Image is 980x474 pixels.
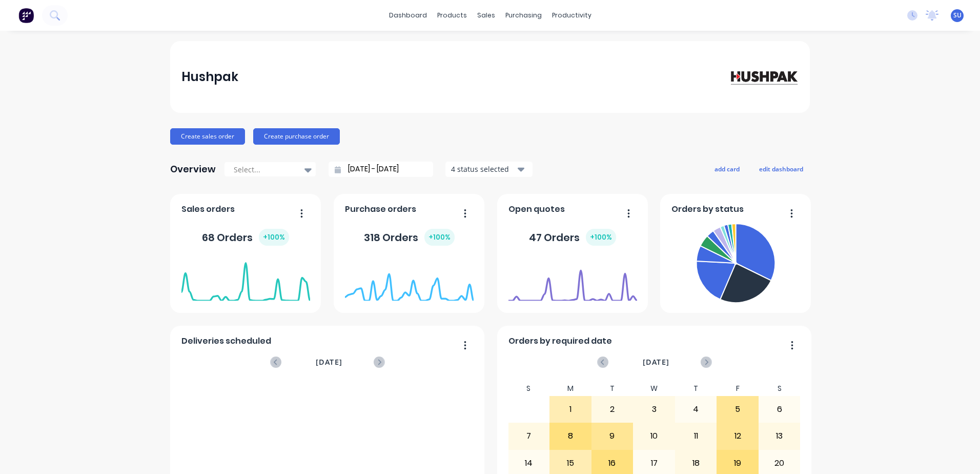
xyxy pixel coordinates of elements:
[259,229,289,246] div: + 100 %
[529,229,616,246] div: 47 Orders
[170,159,216,180] div: Overview
[759,381,801,396] div: S
[676,397,717,422] div: 4
[508,381,550,396] div: S
[445,162,533,177] button: 4 status selected
[708,162,746,175] button: add card
[181,203,235,215] span: Sales orders
[549,381,591,396] div: M
[727,68,799,86] img: Hushpak
[384,8,432,23] a: dashboard
[671,203,744,215] span: Orders by status
[253,128,340,145] button: Create purchase order
[424,229,455,246] div: + 100 %
[675,381,717,396] div: T
[759,397,800,422] div: 6
[676,423,717,449] div: 11
[18,8,34,23] img: Factory
[592,397,633,422] div: 2
[181,67,238,87] div: Hushpak
[759,423,800,449] div: 13
[643,357,669,368] span: [DATE]
[550,423,591,449] div: 8
[451,164,516,174] div: 4 status selected
[953,11,962,20] span: SU
[316,357,342,368] span: [DATE]
[752,162,810,175] button: edit dashboard
[508,203,565,215] span: Open quotes
[547,8,597,23] div: productivity
[717,397,758,422] div: 5
[634,397,675,422] div: 3
[364,229,455,246] div: 318 Orders
[550,397,591,422] div: 1
[634,423,675,449] div: 10
[591,381,634,396] div: T
[472,8,500,23] div: sales
[586,229,616,246] div: + 100 %
[202,229,289,246] div: 68 Orders
[500,8,547,23] div: purchasing
[508,423,549,449] div: 7
[345,203,416,215] span: Purchase orders
[633,381,675,396] div: W
[717,423,758,449] div: 12
[432,8,472,23] div: products
[170,128,245,145] button: Create sales order
[592,423,633,449] div: 9
[717,381,759,396] div: F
